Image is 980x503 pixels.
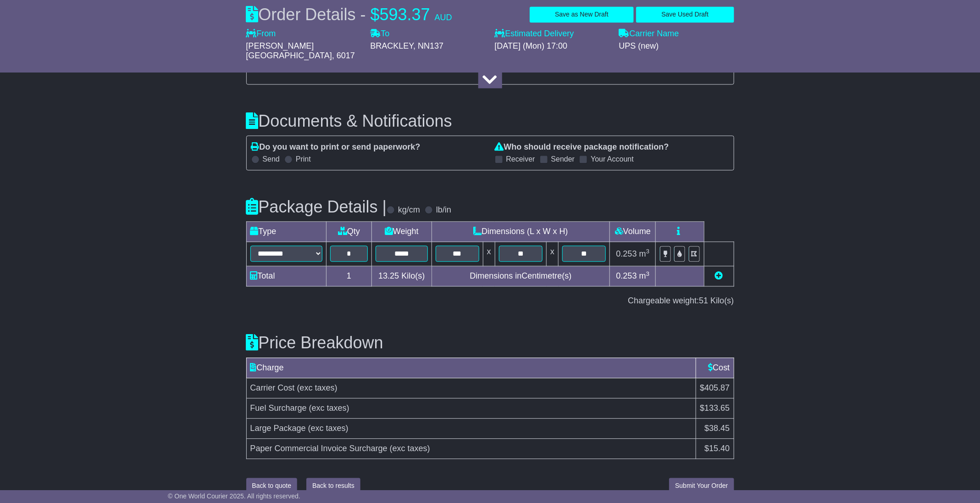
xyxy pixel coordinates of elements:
label: Your Account [591,155,634,163]
span: © One World Courier 2025. All rights reserved. [168,492,300,500]
sup: 3 [646,270,650,277]
span: Carrier Cost [250,383,295,392]
span: Fuel Surcharge [250,403,307,413]
span: , NN137 [413,41,443,50]
span: $15.40 [704,444,730,453]
label: From [246,29,276,39]
td: Dimensions in Centimetre(s) [432,266,610,286]
td: x [547,242,559,266]
button: Submit Your Order [669,478,734,494]
label: Estimated Delivery [495,29,610,39]
span: Paper Commercial Invoice Surcharge [250,444,388,453]
div: UPS (new) [619,41,734,51]
label: Carrier Name [619,29,679,39]
span: [PERSON_NAME][GEOGRAPHIC_DATA] [246,41,332,61]
span: 0.253 [616,271,637,280]
span: BRACKLEY [371,41,414,50]
h3: Package Details | [246,198,387,216]
span: $133.65 [700,403,730,413]
label: Print [296,155,311,163]
button: Save Used Draft [636,6,734,22]
label: Receiver [506,155,535,163]
td: Charge [246,358,696,378]
div: Order Details - [246,5,452,24]
span: (exc taxes) [390,444,430,453]
span: Large Package [250,424,306,433]
label: kg/cm [398,205,420,215]
label: Sender [551,155,575,163]
button: Back to results [306,478,360,494]
span: 0.253 [616,249,637,258]
label: Who should receive package notification? [495,142,669,152]
td: Qty [326,222,371,242]
td: Cost [696,358,734,378]
label: Send [263,155,280,163]
span: Submit Your Order [675,482,728,489]
td: Type [246,222,326,242]
button: Back to quote [246,478,298,494]
span: m [639,249,650,258]
td: x [483,242,495,266]
td: Kilo(s) [372,266,432,286]
span: , 6017 [332,51,355,60]
sup: 3 [646,248,650,255]
div: [DATE] (Mon) 17:00 [495,41,610,51]
span: 593.37 [380,5,430,24]
button: Save as New Draft [530,6,634,22]
span: $405.87 [700,383,730,392]
label: Do you want to print or send paperwork? [251,142,421,152]
span: $38.45 [704,424,730,433]
td: Total [246,266,326,286]
span: m [639,271,650,280]
h3: Price Breakdown [246,334,734,352]
td: 1 [326,266,371,286]
a: Add new item [715,271,723,280]
span: $ [371,5,380,24]
span: (exc taxes) [297,383,338,392]
label: lb/in [436,205,451,215]
td: Dimensions (L x W x H) [432,222,610,242]
td: Volume [610,222,656,242]
h3: Documents & Notifications [246,112,734,130]
span: (exc taxes) [308,424,349,433]
span: AUD [435,13,452,22]
div: Chargeable weight: Kilo(s) [246,296,734,306]
td: Weight [372,222,432,242]
label: To [371,29,390,39]
span: 13.25 [378,271,399,280]
span: 51 [699,296,708,305]
span: (exc taxes) [309,403,349,413]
